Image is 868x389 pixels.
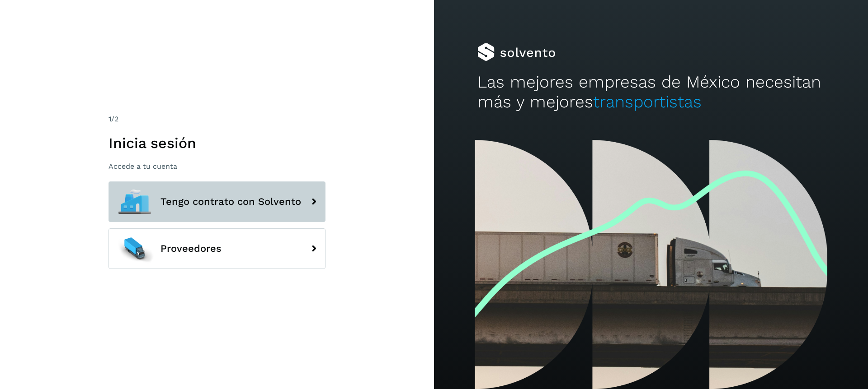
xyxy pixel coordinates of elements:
[108,181,325,222] button: Tengo contrato con Solvento
[108,114,325,125] div: /2
[108,228,325,269] button: Proveedores
[593,92,702,111] span: transportistas
[160,243,222,254] span: Proveedores
[108,134,325,152] h1: Inicia sesión
[477,72,825,112] h2: Las mejores empresas de México necesitan más y mejores
[108,162,325,171] p: Accede a tu cuenta
[160,196,301,207] span: Tengo contrato con Solvento
[108,115,111,123] span: 1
